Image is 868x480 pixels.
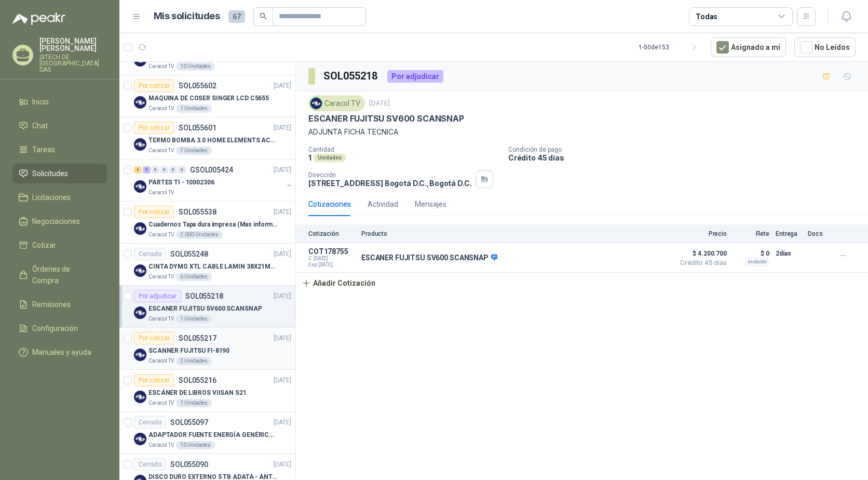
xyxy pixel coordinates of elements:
p: [DATE] [274,376,291,385]
a: Órdenes de Compra [12,259,107,290]
img: Company Logo [134,391,146,403]
div: Por adjudicar [134,290,181,302]
a: Licitaciones [12,188,107,207]
div: 2 Unidades [176,357,212,365]
p: Caracol TV [148,189,174,197]
p: ESCANER FUJITSU SV600 SCANSNAP [148,304,262,314]
p: SOL055538 [179,208,216,216]
img: Company Logo [134,306,146,319]
img: Company Logo [134,264,146,277]
a: Por cotizarSOL055216[DATE] Company LogoESCÁNER DE LIBROS VIISAN S21Caracol TV1 Unidades [119,370,295,412]
button: Asignado a mi [711,37,786,57]
p: Entrega [776,230,802,237]
div: Por cotizar [134,332,174,344]
p: 1 [308,153,311,162]
p: MAQUINA DE COSER SINGER LCD C5655 [148,94,269,103]
div: 1 - 50 de 153 [639,39,702,56]
p: SOL055602 [179,82,216,89]
span: search [260,12,267,20]
div: Mensajes [415,198,446,210]
p: ADAPTADOR FUENTE ENERGÍA GENÉRICO 24V 1A [148,430,278,440]
p: [DATE] [274,207,291,217]
a: Por cotizarSOL055602[DATE] Company LogoMAQUINA DE COSER SINGER LCD C5655Caracol TV1 Unidades [119,75,295,117]
p: [DATE] [274,123,291,133]
img: Company Logo [134,433,146,445]
p: Cantidad [308,146,500,153]
p: SOL055601 [179,124,216,131]
a: Manuales y ayuda [12,342,107,362]
span: Exp: [DATE] [308,262,355,268]
span: Licitaciones [32,192,71,203]
p: COT178755 [308,247,355,256]
p: Cuadernos Tapa dura impresa (Mas informacion en el adjunto) [148,220,278,230]
div: 3 [134,166,142,174]
h3: SOL055218 [323,68,379,84]
div: 2.000 Unidades [176,231,223,239]
p: Caracol TV [148,273,174,281]
p: Flete [733,230,769,237]
p: [DATE] [274,165,291,175]
a: Tareas [12,140,107,159]
div: 1 Unidades [176,315,212,323]
div: Por cotizar [134,206,174,218]
p: Docs [808,230,829,237]
a: Negociaciones [12,211,107,231]
button: Añadir Cotización [296,273,381,294]
a: CerradoSOL055097[DATE] Company LogoADAPTADOR FUENTE ENERGÍA GENÉRICO 24V 1ACaracol TV10 Unidades [119,412,295,454]
a: Cotizar [12,235,107,255]
img: Company Logo [310,98,322,109]
span: Cotizar [32,239,56,251]
p: [DATE] [274,418,291,428]
span: Inicio [32,96,49,108]
div: Por adjudicar [387,70,443,83]
img: Company Logo [134,96,146,109]
p: Caracol TV [148,441,174,449]
p: [DATE] [274,291,291,301]
img: Company Logo [134,138,146,151]
p: SOL055090 [170,461,208,468]
div: 10 Unidades [176,441,215,449]
img: Company Logo [134,222,146,235]
div: Todas [696,11,717,22]
div: 7 Unidades [176,146,212,155]
img: Logo peakr [12,12,65,25]
div: 0 [152,166,159,174]
span: C: [DATE] [308,256,355,262]
span: Órdenes de Compra [32,263,97,286]
div: Por cotizar [134,79,174,92]
p: $ 0 [733,247,769,260]
span: Configuración [32,323,78,334]
a: Remisiones [12,295,107,314]
img: Company Logo [134,349,146,361]
span: 67 [228,10,245,23]
div: 1 Unidades [176,104,212,113]
p: PARTES TI - 10002306 [148,178,214,188]
p: Producto [361,230,669,237]
button: No Leídos [794,37,856,57]
div: 0 [160,166,168,174]
p: TERMO BOMBA 3.0 HOME ELEMENTS ACERO INOX [148,136,278,145]
p: [DATE] [274,334,291,343]
div: Cotizaciones [308,198,351,210]
p: SOL055217 [179,335,216,342]
p: [DATE] [369,99,390,109]
p: Crédito 45 días [508,153,864,162]
p: [PERSON_NAME] [PERSON_NAME] [39,37,107,52]
a: CerradoSOL055248[DATE] Company LogoCINTA DYMO XTL CABLE LAMIN 38X21MMBLANCOCaracol TV6 Unidades [119,244,295,286]
div: Caracol TV [308,96,365,111]
a: Configuración [12,318,107,338]
a: Inicio [12,92,107,112]
div: 10 Unidades [176,62,215,71]
p: Caracol TV [148,399,174,407]
p: GSOL005424 [190,166,233,174]
div: Cerrado [134,416,166,429]
a: Solicitudes [12,164,107,183]
div: Actividad [368,198,398,210]
p: SOL055097 [170,419,208,426]
p: ADJUNTA FICHA TECNICA [308,126,856,138]
p: [STREET_ADDRESS] Bogotá D.C. , Bogotá D.C. [308,179,471,188]
p: Caracol TV [148,62,174,71]
div: 6 Unidades [176,273,212,281]
p: [DATE] [274,249,291,259]
p: Cotización [308,230,355,237]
